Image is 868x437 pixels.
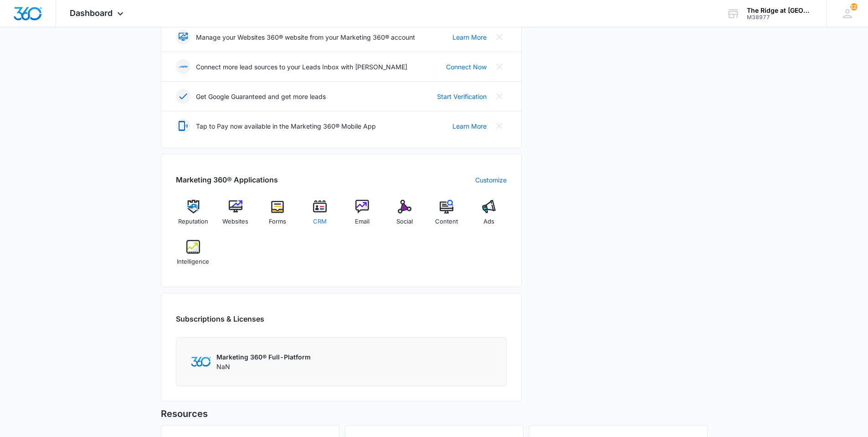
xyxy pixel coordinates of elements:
a: Start Verification [437,92,487,101]
img: Marketing 360 Logo [191,357,211,366]
span: Ads [483,217,494,226]
a: Intelligence [176,240,211,273]
div: NaN [216,352,311,371]
span: Websites [222,217,248,226]
a: Learn More [452,32,487,42]
a: Reputation [176,200,211,233]
a: Websites [218,200,253,233]
button: Close [492,119,507,133]
button: Close [492,59,507,74]
a: CRM [303,200,338,233]
div: account name [747,7,813,14]
span: 125 [850,3,858,10]
button: Close [492,89,507,104]
span: Content [435,217,458,226]
p: Get Google Guaranteed and get more leads [196,92,326,101]
p: Manage your Websites 360® website from your Marketing 360® account [196,32,415,42]
a: Connect Now [446,62,487,72]
p: Connect more lead sources to your Leads Inbox with [PERSON_NAME] [196,62,407,72]
span: Email [355,217,370,226]
p: Tap to Pay now available in the Marketing 360® Mobile App [196,121,376,131]
span: Intelligence [177,257,209,266]
a: Email [345,200,380,233]
span: Forms [269,217,286,226]
a: Content [429,200,464,233]
div: account id [747,14,813,21]
div: notifications count [850,3,858,10]
button: Close [492,30,507,44]
h2: Subscriptions & Licenses [176,313,264,324]
a: Learn More [452,121,487,131]
h2: Marketing 360® Applications [176,174,278,185]
span: CRM [313,217,327,226]
a: Ads [472,200,507,233]
a: Social [387,200,422,233]
h5: Resources [161,407,708,421]
p: Marketing 360® Full-Platform [216,352,311,362]
span: Social [396,217,413,226]
span: Dashboard [70,8,113,18]
a: Forms [260,200,295,233]
span: Reputation [178,217,208,226]
a: Customize [475,175,507,185]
